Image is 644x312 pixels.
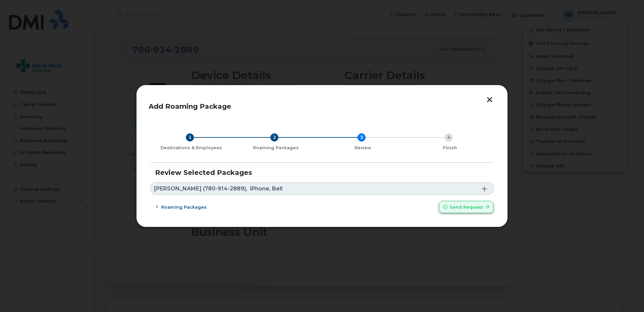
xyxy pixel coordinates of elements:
[161,204,207,210] span: Roaming packages
[250,186,282,191] span: iPhone, Bell
[149,102,231,110] span: Add Roaming Package
[186,133,194,141] div: 1
[445,133,453,141] div: 4
[150,182,494,195] a: [PERSON_NAME] (780-914-2889),iPhone, Bell
[153,145,229,151] div: Destinations & Employees
[154,186,247,191] span: [PERSON_NAME] (780-914-2889),
[155,169,489,176] h3: Review Selected Packages
[270,133,278,141] div: 2
[150,201,213,213] button: Roaming packages
[409,145,491,151] div: Finish
[450,204,483,210] span: Send request
[439,201,494,213] button: Send request
[235,145,317,151] div: Roaming Packages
